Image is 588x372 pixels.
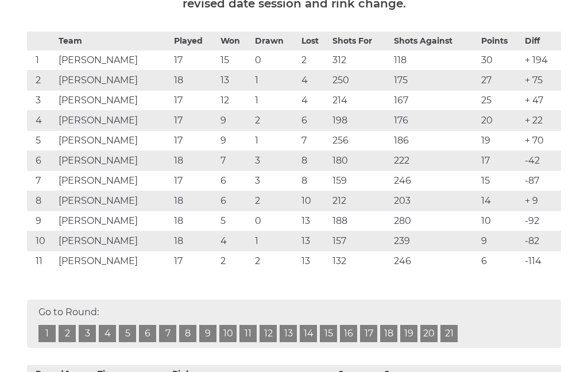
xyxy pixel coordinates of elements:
[56,111,171,131] td: [PERSON_NAME]
[299,251,330,272] td: 13
[391,151,478,171] td: 222
[330,171,391,191] td: 159
[330,191,391,211] td: 212
[320,325,337,342] a: 15
[171,111,218,131] td: 17
[56,32,171,51] th: Team
[330,251,391,272] td: 132
[299,91,330,111] td: 4
[522,151,561,171] td: -42
[330,211,391,231] td: 188
[56,211,171,231] td: [PERSON_NAME]
[522,91,561,111] td: + 47
[522,32,561,51] th: Diff
[27,91,56,111] td: 3
[218,111,252,131] td: 9
[27,251,56,272] td: 11
[299,131,330,151] td: 7
[27,51,56,71] td: 1
[56,171,171,191] td: [PERSON_NAME]
[27,191,56,211] td: 8
[330,32,391,51] th: Shots For
[38,325,56,342] a: 1
[478,91,522,111] td: 25
[330,111,391,131] td: 198
[522,51,561,71] td: + 194
[299,151,330,171] td: 8
[391,231,478,251] td: 239
[280,325,297,342] a: 13
[391,191,478,211] td: 203
[171,91,218,111] td: 17
[171,171,218,191] td: 17
[252,71,299,91] td: 1
[522,131,561,151] td: + 70
[171,51,218,71] td: 17
[299,32,330,51] th: Lost
[391,131,478,151] td: 186
[478,151,522,171] td: 17
[360,325,377,342] a: 17
[522,251,561,272] td: -114
[27,71,56,91] td: 2
[27,151,56,171] td: 6
[522,231,561,251] td: -82
[522,191,561,211] td: + 9
[478,71,522,91] td: 27
[56,191,171,211] td: [PERSON_NAME]
[299,211,330,231] td: 13
[171,32,218,51] th: Played
[119,325,136,342] a: 5
[218,91,252,111] td: 12
[391,91,478,111] td: 167
[478,231,522,251] td: 9
[252,251,299,272] td: 2
[478,51,522,71] td: 30
[330,91,391,111] td: 214
[478,131,522,151] td: 19
[299,111,330,131] td: 6
[218,191,252,211] td: 6
[380,325,397,342] a: 18
[522,211,561,231] td: -92
[27,231,56,251] td: 10
[218,32,252,51] th: Won
[478,171,522,191] td: 15
[59,325,76,342] a: 2
[56,231,171,251] td: [PERSON_NAME]
[299,51,330,71] td: 2
[218,131,252,151] td: 9
[218,71,252,91] td: 13
[440,325,458,342] a: 21
[299,231,330,251] td: 13
[478,211,522,231] td: 10
[252,131,299,151] td: 1
[56,251,171,272] td: [PERSON_NAME]
[252,111,299,131] td: 2
[27,211,56,231] td: 9
[79,325,96,342] a: 3
[56,131,171,151] td: [PERSON_NAME]
[330,151,391,171] td: 180
[299,191,330,211] td: 10
[252,171,299,191] td: 3
[199,325,216,342] a: 9
[239,325,257,342] a: 11
[252,211,299,231] td: 0
[171,191,218,211] td: 18
[391,251,478,272] td: 246
[252,191,299,211] td: 2
[522,171,561,191] td: -87
[478,191,522,211] td: 14
[330,231,391,251] td: 157
[299,71,330,91] td: 4
[252,91,299,111] td: 1
[159,325,176,342] a: 7
[56,51,171,71] td: [PERSON_NAME]
[171,251,218,272] td: 17
[27,300,561,348] div: Go to Round:
[330,131,391,151] td: 256
[330,71,391,91] td: 250
[340,325,357,342] a: 16
[478,251,522,272] td: 6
